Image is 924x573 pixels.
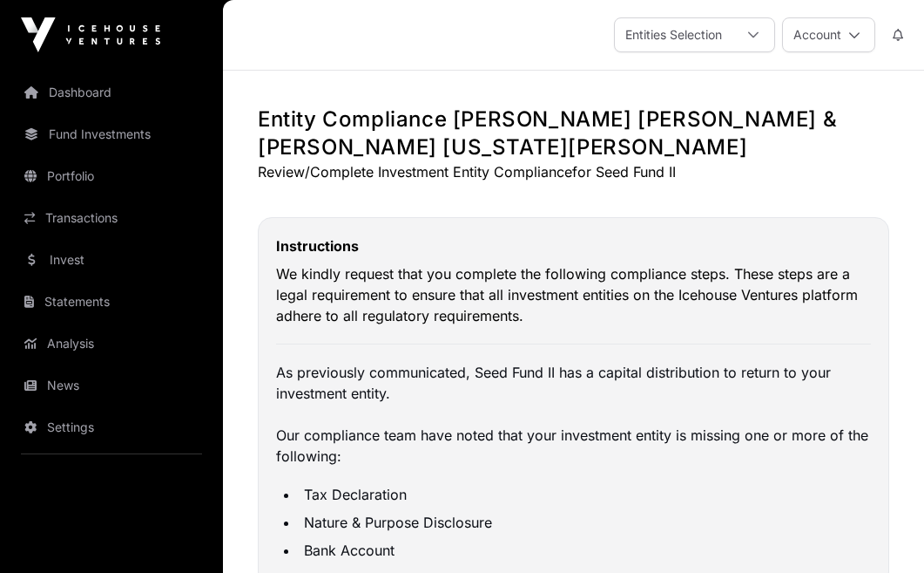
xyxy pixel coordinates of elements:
a: Settings [14,408,209,447]
a: News [14,366,209,405]
a: Fund Investments [14,115,209,153]
p: As previously communicated, Seed Fund II has a capital distribution to return to your investment ... [276,362,871,467]
button: Account [782,17,875,52]
strong: Instructions [276,237,359,255]
li: Nature & Purpose Disclosure [299,512,871,533]
li: Tax Declaration [299,484,871,505]
a: Portfolio [14,157,209,195]
p: We kindly request that you complete the following compliance steps. These steps are a legal requi... [276,263,871,326]
img: Icehouse Ventures Logo [21,17,160,52]
div: Entities Selection [615,18,732,51]
a: Transactions [14,199,209,237]
a: Statements [14,283,209,321]
h1: Entity Compliance [PERSON_NAME] [PERSON_NAME] & [PERSON_NAME] [US_STATE][PERSON_NAME] [258,106,889,161]
p: Review/Complete Investment Entity Compliance [258,161,889,182]
a: Analysis [14,324,209,363]
li: Bank Account [299,540,871,561]
span: for Seed Fund II [572,163,676,181]
a: Dashboard [14,73,209,112]
a: Invest [14,241,209,279]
